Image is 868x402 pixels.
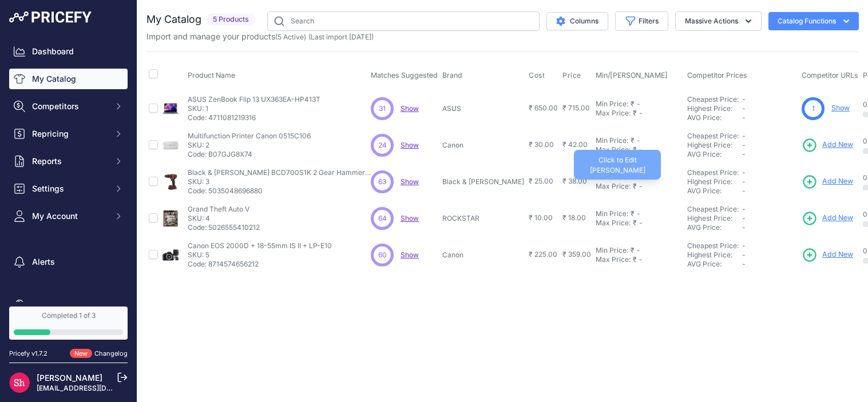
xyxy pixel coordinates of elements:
[188,223,260,232] p: Code: 5026555410212
[529,213,553,222] span: ₹ 10.00
[9,69,128,89] a: My Catalog
[379,104,386,114] span: 31
[635,209,640,218] div: -
[742,214,746,222] span: -
[812,104,815,114] span: 1
[188,71,235,79] span: Product Name
[633,145,637,154] div: ₹
[687,223,742,232] div: AVG Price:
[188,205,260,214] p: Grand Theft Auto V
[442,71,462,79] span: Brand
[596,109,631,118] div: Max Price:
[32,101,107,112] span: Competitors
[188,150,311,159] p: Code: B07GJG8X74
[188,177,371,186] p: SKU: 3
[596,145,631,154] div: Max Price:
[596,255,631,264] div: Max Price:
[9,252,128,272] a: Alerts
[401,214,419,222] a: Show
[9,307,128,340] a: Completed 1 of 3
[188,214,260,223] p: SKU: 4
[529,71,545,80] span: Cost
[675,11,762,31] button: Massive Actions
[742,177,746,186] span: -
[442,104,524,113] p: ASUS
[529,250,557,258] span: ₹ 225.00
[32,128,107,140] span: Repricing
[206,13,256,26] span: 5 Products
[529,177,553,185] span: ₹ 25.00
[32,183,107,194] span: Settings
[637,145,643,154] div: -
[742,223,746,232] span: -
[188,113,320,122] p: Code: 4711081219316
[742,168,746,177] span: -
[9,349,47,359] div: Pricefy v1.7.2
[275,33,306,41] span: ( )
[442,214,524,223] p: ROCKSTAR
[802,174,853,190] a: Add New
[596,182,631,191] div: Max Price:
[631,209,635,218] div: ₹
[802,210,853,226] a: Add New
[742,260,746,268] span: -
[687,168,739,177] a: Cheapest Price:
[401,141,419,149] a: Show
[635,246,640,255] div: -
[633,182,637,191] div: ₹
[742,113,746,122] span: -
[188,141,311,150] p: SKU: 2
[742,95,746,104] span: -
[37,384,156,392] a: [EMAIL_ADDRESS][DOMAIN_NAME]
[562,213,586,222] span: ₹ 18.00
[822,176,853,187] span: Add New
[802,71,858,79] span: Competitor URLs
[529,104,558,112] span: ₹ 650.00
[687,260,742,269] div: AVG Price:
[401,177,419,186] a: Show
[562,140,588,149] span: ₹ 42.00
[637,182,643,191] div: -
[590,156,645,174] span: Click to Edit [PERSON_NAME]
[687,186,742,196] div: AVG Price:
[822,249,853,260] span: Add New
[188,95,320,104] p: ASUS ZenBook Flip 13 UX363EA-HP413T
[442,141,524,150] p: Canon
[687,104,742,113] div: Highest Price:
[94,349,128,357] a: Changelog
[9,41,128,316] nav: Sidebar
[596,218,631,228] div: Max Price:
[378,140,387,150] span: 24
[768,12,859,30] button: Catalog Functions
[9,295,128,316] a: Suggest a feature
[70,349,92,359] span: New
[308,33,374,41] span: (Last import [DATE])
[371,71,438,79] span: Matches Suggested
[635,99,640,109] div: -
[802,247,853,263] a: Add New
[401,104,419,113] span: Show
[742,141,746,149] span: -
[442,177,524,186] p: Black & [PERSON_NAME]
[637,218,643,228] div: -
[146,31,374,42] p: Import and manage your products
[631,136,635,145] div: ₹
[687,141,742,150] div: Highest Price:
[378,177,386,187] span: 63
[742,132,746,140] span: -
[9,178,128,199] button: Settings
[633,109,637,118] div: ₹
[615,11,668,31] button: Filters
[633,218,637,228] div: ₹
[378,213,387,224] span: 64
[37,373,102,383] a: [PERSON_NAME]
[687,113,742,122] div: AVG Price:
[188,168,371,177] p: Black & [PERSON_NAME] BCD700S1K 2 Gear Hammer Drill 18V 1 x 1.5[PERSON_NAME]-ion
[822,213,853,224] span: Add New
[562,71,584,80] button: Price
[562,177,587,185] span: ₹ 38.00
[822,140,853,150] span: Add New
[742,150,746,158] span: -
[9,151,128,172] button: Reports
